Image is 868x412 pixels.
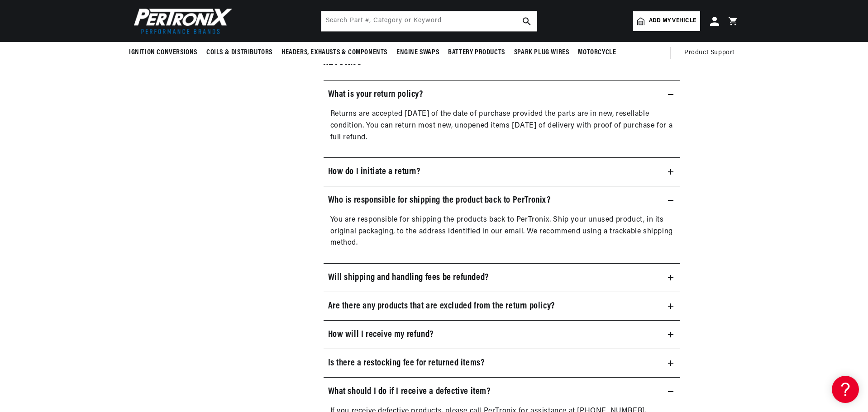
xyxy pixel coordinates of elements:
[324,378,681,406] summary: What should I do if I receive a defective item?
[324,158,681,186] summary: How do I initiate a return?
[448,48,505,57] span: Battery Products
[396,48,439,57] span: Engine Swaps
[684,48,734,58] span: Product Support
[324,109,681,151] div: What is your return policy?
[649,17,696,25] span: Add my vehicle
[328,270,489,285] h3: Will shipping and handling fees be refunded?
[684,42,739,64] summary: Product Support
[281,48,387,57] span: Headers, Exhausts & Components
[392,42,444,63] summary: Engine Swaps
[328,356,485,370] h3: Is there a restocking fee for returned items?
[573,42,620,63] summary: Motorcycle
[444,42,510,63] summary: Battery Products
[328,87,423,102] h3: What is your return policy?
[328,327,434,342] h3: How will I receive my refund?
[633,11,700,31] a: Add my vehicle
[129,5,233,37] img: Pertronix
[324,292,681,320] summary: Are there any products that are excluded from the return policy?
[324,214,681,256] div: Who is responsible for shipping the product back to PerTronix?
[330,109,674,143] p: Returns are accepted [DATE] of the date of purchase provided the parts are in new, resellable con...
[510,42,574,63] summary: Spark Plug Wires
[129,48,197,57] span: Ignition Conversions
[330,214,674,249] p: You are responsible for shipping the products back to PerTronix. Ship your unused product, in its...
[277,42,392,63] summary: Headers, Exhausts & Components
[324,186,681,214] summary: Who is responsible for shipping the product back to PerTronix?
[202,42,277,63] summary: Coils & Distributors
[578,48,616,57] span: Motorcycle
[324,349,681,377] summary: Is there a restocking fee for returned items?
[328,299,555,313] h3: Are there any products that are excluded from the return policy?
[517,11,537,31] button: search button
[321,11,537,31] input: Search Part #, Category or Keyword
[328,384,491,399] h3: What should I do if I receive a defective item?
[328,193,551,208] h3: Who is responsible for shipping the product back to PerTronix?
[324,321,681,349] summary: How will I receive my refund?
[129,42,202,63] summary: Ignition Conversions
[514,48,569,57] span: Spark Plug Wires
[206,48,272,57] span: Coils & Distributors
[324,264,681,292] summary: Will shipping and handling fees be refunded?
[328,165,420,179] h3: How do I initiate a return?
[324,81,681,109] summary: What is your return policy?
